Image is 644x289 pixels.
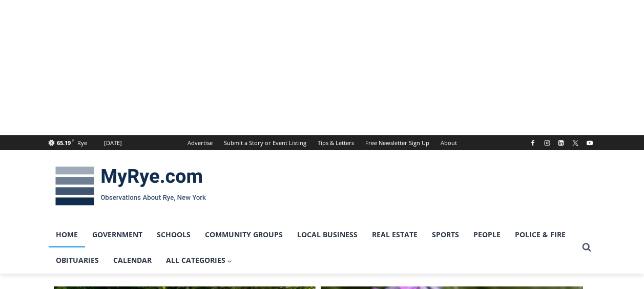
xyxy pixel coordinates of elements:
a: About [435,135,463,150]
span: All Categories [166,255,233,266]
a: Real Estate [365,222,425,247]
a: Calendar [106,247,159,273]
a: Submit a Story or Event Listing [218,135,312,150]
nav: Primary Navigation [49,222,577,274]
button: View Search Form [577,238,596,257]
a: Sports [425,222,466,247]
a: Home [49,222,85,247]
nav: Secondary Navigation [182,135,463,150]
a: Police & Fire [508,222,573,247]
a: YouTube [584,137,596,149]
a: Schools [150,222,198,247]
div: [DATE] [104,138,122,148]
a: Linkedin [555,137,567,149]
a: Tips & Letters [312,135,360,150]
a: Obituaries [49,247,106,273]
img: MyRye.com [49,159,213,213]
div: Rye [77,138,87,148]
a: Local Business [290,222,365,247]
a: Facebook [527,137,539,149]
a: All Categories [159,247,240,273]
a: Community Groups [198,222,290,247]
a: Instagram [541,137,553,149]
a: Advertise [182,135,218,150]
a: Government [85,222,150,247]
a: People [466,222,508,247]
span: F [72,137,74,143]
span: 65.19 [57,139,71,147]
a: Free Newsletter Sign Up [360,135,435,150]
a: X [569,137,581,149]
